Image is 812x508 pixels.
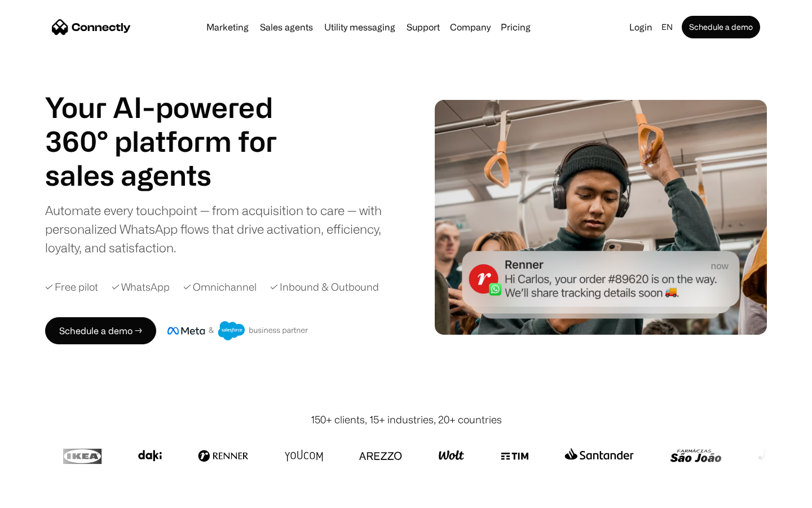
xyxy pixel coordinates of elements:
[320,23,400,32] a: Utility messaging
[45,317,156,344] a: Schedule a demo →
[270,279,379,295] div: ✓ Inbound & Outbound
[402,23,444,32] a: Support
[496,23,535,32] a: Pricing
[625,19,657,35] a: Login
[112,279,170,295] div: ✓ WhatsApp
[661,19,673,35] div: en
[167,321,308,340] img: Meta and Salesforce business partner badge.
[450,19,491,35] div: Company
[45,158,304,192] h1: sales agents
[45,201,400,257] div: Automate every touchpoint — from acquisition to care — with personalized WhatsApp flows that driv...
[183,279,257,295] div: ✓ Omnichannel
[45,279,98,295] div: ✓ Free pilot
[202,23,253,32] a: Marketing
[682,16,760,38] a: Schedule a demo
[45,90,304,158] h1: Your AI-powered 360° platform for
[11,487,68,504] aside: Language selected: English
[255,23,317,32] a: Sales agents
[311,412,502,427] div: 150+ clients, 15+ industries, 20+ countries
[23,488,68,504] ul: Language list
